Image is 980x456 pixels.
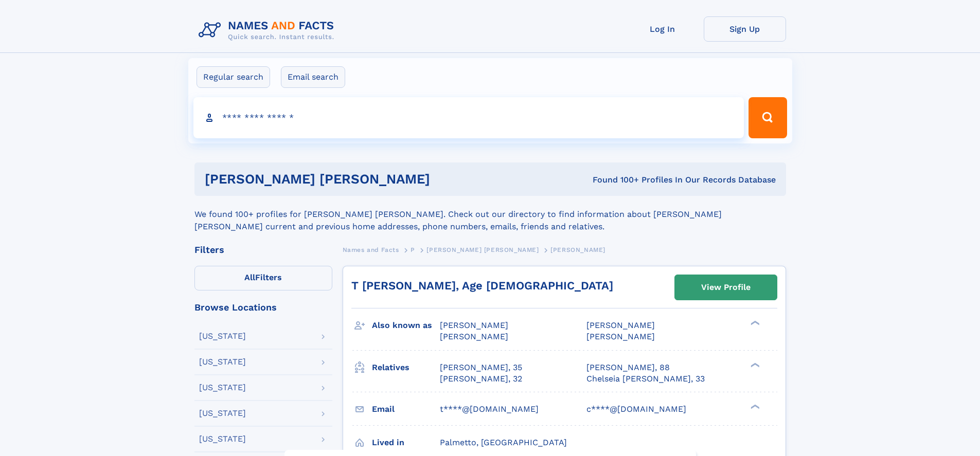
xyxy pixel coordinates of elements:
[205,173,511,186] h1: [PERSON_NAME] [PERSON_NAME]
[621,16,704,42] a: Log In
[440,332,508,341] span: [PERSON_NAME]
[550,246,605,253] span: [PERSON_NAME]
[411,246,415,253] span: P
[372,400,440,418] h3: Email
[199,384,246,392] div: [US_STATE]
[372,434,440,451] h3: Lived in
[586,373,705,385] a: Chelseia [PERSON_NAME], 33
[426,243,539,256] a: [PERSON_NAME] [PERSON_NAME]
[748,403,760,410] div: ❯
[194,196,786,233] div: We found 100+ profiles for [PERSON_NAME] [PERSON_NAME]. Check out our directory to find informati...
[194,303,332,312] div: Browse Locations
[701,276,751,299] div: View Profile
[511,174,776,186] div: Found 100+ Profiles In Our Records Database
[343,243,399,256] a: Names and Facts
[748,320,760,326] div: ❯
[193,97,744,138] input: search input
[440,437,567,447] span: Palmetto, [GEOGRAPHIC_DATA]
[749,97,787,138] button: Search Button
[199,332,246,340] div: [US_STATE]
[351,279,613,292] a: T [PERSON_NAME], Age [DEMOGRAPHIC_DATA]
[440,373,522,385] a: [PERSON_NAME], 32
[586,332,655,341] span: [PERSON_NAME]
[199,358,246,366] div: [US_STATE]
[586,362,670,373] a: [PERSON_NAME], 88
[440,320,508,330] span: [PERSON_NAME]
[194,16,343,44] img: Logo Names and Facts
[440,362,522,373] a: [PERSON_NAME], 35
[586,320,655,330] span: [PERSON_NAME]
[199,435,246,443] div: [US_STATE]
[372,317,440,334] h3: Also known as
[199,409,246,417] div: [US_STATE]
[194,266,332,290] label: Filters
[281,66,345,88] label: Email search
[704,16,786,42] a: Sign Up
[675,275,777,300] a: View Profile
[426,246,539,253] span: [PERSON_NAME] [PERSON_NAME]
[372,359,440,376] h3: Relatives
[411,243,415,256] a: P
[244,272,255,282] span: All
[748,361,760,368] div: ❯
[197,66,270,88] label: Regular search
[194,245,332,254] div: Filters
